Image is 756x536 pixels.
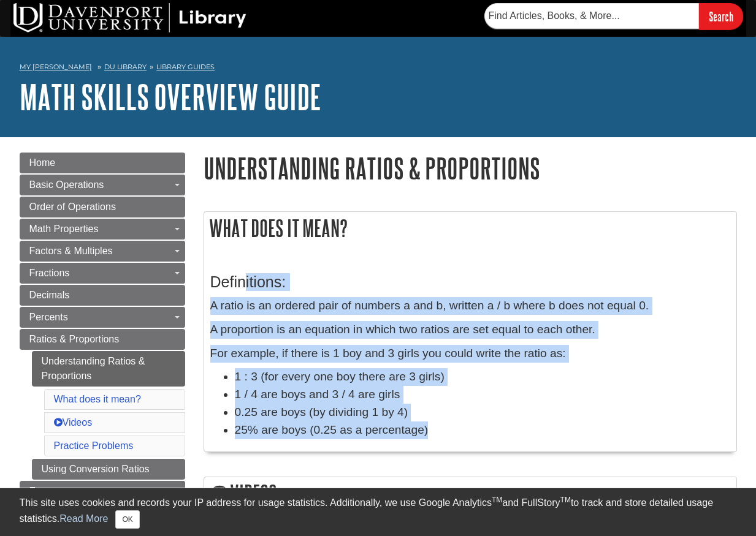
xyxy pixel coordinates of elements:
[13,3,246,32] img: DU Library
[20,219,185,240] a: Math Properties
[20,175,185,195] a: Basic Operations
[20,59,737,78] nav: breadcrumb
[59,513,108,524] a: Read More
[235,404,730,421] li: 0.25 are boys (by dividing 1 by 4)
[29,486,76,496] span: Exponents
[20,241,185,262] a: Factors & Multiples
[235,421,730,439] li: 25% are boys (0.25 as a percentage)
[29,334,120,344] span: Ratios & Proportions
[29,179,104,190] span: Basic Operations
[204,477,736,512] h2: Videos
[29,246,113,256] span: Factors & Multiples
[104,62,147,71] a: DU Library
[32,351,185,387] a: Understanding Ratios & Proportions
[235,386,730,404] li: 1 / 4 are boys and 3 / 4 are girls
[29,224,99,234] span: Math Properties
[54,394,141,404] a: What does it mean?
[20,329,185,350] a: Ratios & Proportions
[29,157,56,168] span: Home
[210,345,730,363] p: For example, if there is 1 boy and 3 girls you could write the ratio as:
[20,78,321,116] a: Math Skills Overview Guide
[492,496,502,504] sup: TM
[210,321,730,339] p: A proportion is an equation in which two ratios are set equal to each other.
[20,285,185,306] a: Decimals
[560,496,571,504] sup: TM
[54,417,93,428] a: Videos
[20,153,185,173] a: Home
[115,510,139,529] button: Close
[29,202,116,212] span: Order of Operations
[20,197,185,217] a: Order of Operations
[29,290,70,300] span: Decimals
[699,3,743,29] input: Search
[156,62,215,71] a: Library Guides
[210,297,730,315] p: A ratio is an ordered pair of numbers a and b, written a / b where b does not equal 0.
[210,273,730,291] h3: Definitions:
[32,459,185,480] a: Using Conversion Ratios
[204,212,736,244] h2: What does it mean?
[484,3,699,29] input: Find Articles, Books, & More...
[29,312,68,322] span: Percents
[20,62,92,72] a: My [PERSON_NAME]
[20,307,185,328] a: Percents
[54,440,134,451] a: Practice Problems
[20,496,737,529] div: This site uses cookies and records your IP address for usage statistics. Additionally, we use Goo...
[20,263,185,284] a: Fractions
[235,368,730,386] li: 1 : 3 (for every one boy there are 3 girls)
[484,3,743,29] form: Searches DU Library's articles, books, and more
[29,268,70,278] span: Fractions
[204,153,737,184] h1: Understanding Ratios & Proportions
[20,481,185,502] a: Exponents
